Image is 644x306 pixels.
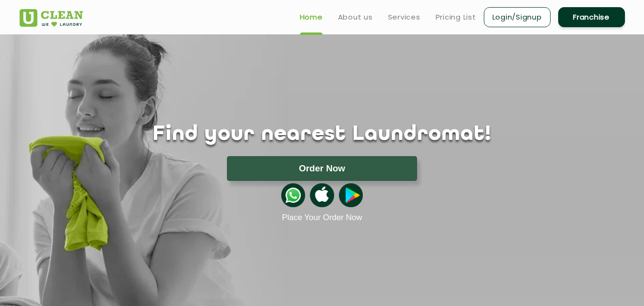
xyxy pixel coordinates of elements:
a: Services [388,11,420,23]
a: Home [300,11,323,23]
button: Order Now [227,156,417,181]
a: Pricing List [436,11,476,23]
img: UClean Laundry and Dry Cleaning [20,9,83,27]
img: apple-icon.png [310,183,334,207]
a: Login/Signup [484,7,551,27]
img: whatsappicon.png [281,183,305,207]
h1: Find your nearest Laundromat! [12,123,632,147]
a: Franchise [558,7,625,27]
a: Place Your Order Now [282,213,362,222]
img: playstoreicon.png [339,183,363,207]
a: About us [338,11,373,23]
